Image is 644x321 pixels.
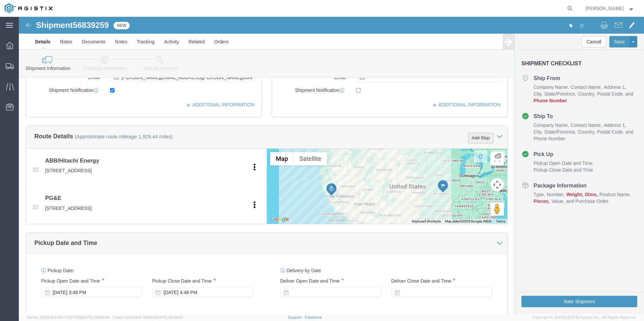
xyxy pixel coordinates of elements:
[532,315,636,320] span: Copyright © [DATE]-[DATE] Agistix Inc., All Rights Reserved
[5,3,53,13] img: logo
[19,17,644,314] iframe: FS Legacy Container
[585,5,624,12] span: Robert Hall
[156,315,183,319] span: [DATE] 09:39:01
[27,315,110,319] span: Server: 2025.19.0-91c74307f99
[113,315,183,319] span: Client: 2025.19.0-129fbcf
[585,4,635,12] button: [PERSON_NAME]
[82,315,110,319] span: [DATE] 09:50:40
[305,315,322,319] a: Feedback
[288,315,305,319] a: Support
